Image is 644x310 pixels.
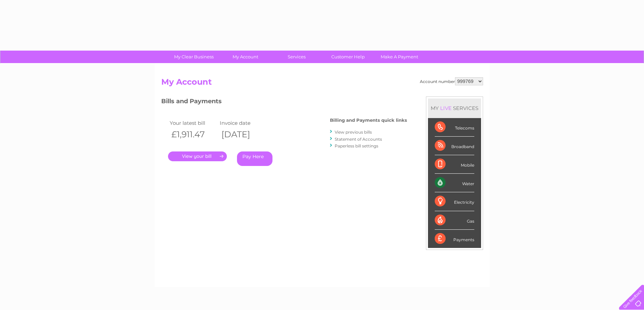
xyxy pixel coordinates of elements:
th: [DATE] [218,128,268,141]
a: Services [269,51,325,63]
a: My Clear Business [166,51,222,63]
div: Mobile [435,155,474,174]
th: £1,911.47 [168,128,218,141]
div: Account number [420,77,483,85]
a: . [168,151,227,161]
div: Gas [435,211,474,230]
div: LIVE [439,105,453,111]
a: Statement of Accounts [335,137,382,142]
td: Your latest bill [168,118,218,128]
a: View previous bills [335,130,372,135]
div: Telecoms [435,118,474,137]
a: My Account [217,51,273,63]
a: Paperless bill settings [335,143,378,148]
a: Pay Here [237,151,272,166]
a: Make A Payment [372,51,427,63]
div: MY SERVICES [428,98,481,118]
h2: My Account [161,77,483,90]
div: Water [435,174,474,192]
div: Broadband [435,137,474,155]
div: Electricity [435,192,474,211]
h3: Bills and Payments [161,96,407,108]
td: Invoice date [218,118,268,128]
div: Payments [435,230,474,248]
a: Customer Help [320,51,376,63]
h4: Billing and Payments quick links [330,118,407,123]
